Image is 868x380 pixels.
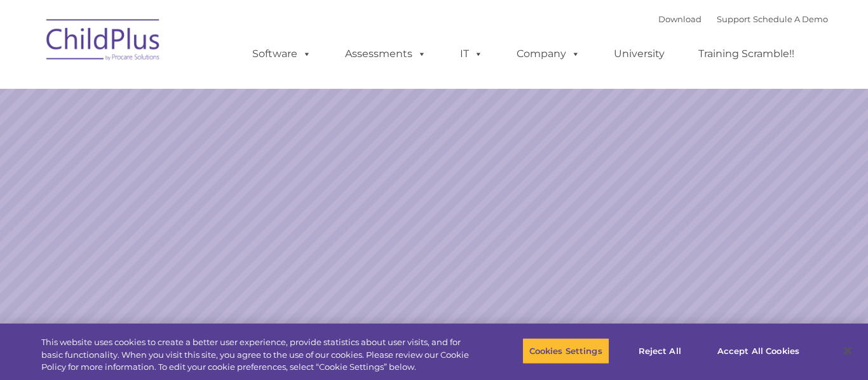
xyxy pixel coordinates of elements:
font: | [658,14,828,24]
div: This website uses cookies to create a better user experience, provide statistics about user visit... [41,336,477,374]
a: Software [240,41,324,67]
a: Assessments [332,41,439,67]
button: Reject All [620,337,700,364]
a: Schedule A Demo [753,14,828,24]
img: ChildPlus by Procare Solutions [40,10,167,74]
a: Training Scramble!! [686,41,807,67]
a: Support [717,14,750,24]
a: Company [504,41,593,67]
a: Download [658,14,702,24]
button: Cookies Settings [522,337,609,364]
a: University [601,41,677,67]
button: Accept All Cookies [710,337,806,364]
a: IT [447,41,496,67]
button: Close [834,337,862,365]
